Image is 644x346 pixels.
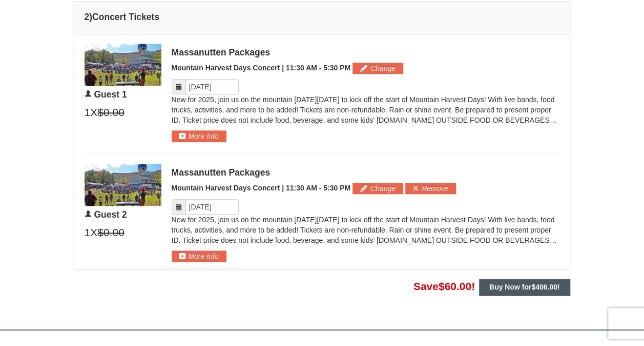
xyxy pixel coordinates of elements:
button: Change [352,63,403,74]
span: $406.00 [531,283,557,291]
div: Massanutten Packages [172,167,560,178]
span: 1 [85,105,91,120]
span: 1 [85,225,91,240]
span: X [90,225,97,240]
span: X [90,105,97,120]
p: New for 2025, join us on the mountain [DATE][DATE] to kick off the start of Mountain Harvest Days... [172,215,560,245]
button: Change [352,183,403,194]
span: ) [89,12,92,22]
button: Remove [405,183,456,194]
span: Mountain Harvest Days Concert | 11:30 AM - 5:30 PM [172,184,351,192]
span: Save ! [413,280,475,292]
p: New for 2025, join us on the mountain [DATE][DATE] to kick off the start of Mountain Harvest Days... [172,94,560,125]
img: 6619879-104-de5eb655.jpg [85,44,161,86]
strong: Buy Now for ! [489,283,560,291]
button: More Info [172,251,226,262]
img: 6619879-104-de5eb655.jpg [85,164,161,206]
span: Guest 2 [94,209,127,220]
button: More Info [172,130,226,142]
span: $60.00 [439,280,471,292]
button: Buy Now for$406.00! [479,279,570,295]
span: Guest 1 [94,89,127,100]
span: Mountain Harvest Days Concert | 11:30 AM - 5:30 PM [172,64,351,72]
div: Massanutten Packages [172,47,560,57]
span: $0.00 [97,105,124,120]
span: $0.00 [97,225,124,240]
h4: 2 Concert Tickets [85,12,560,22]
